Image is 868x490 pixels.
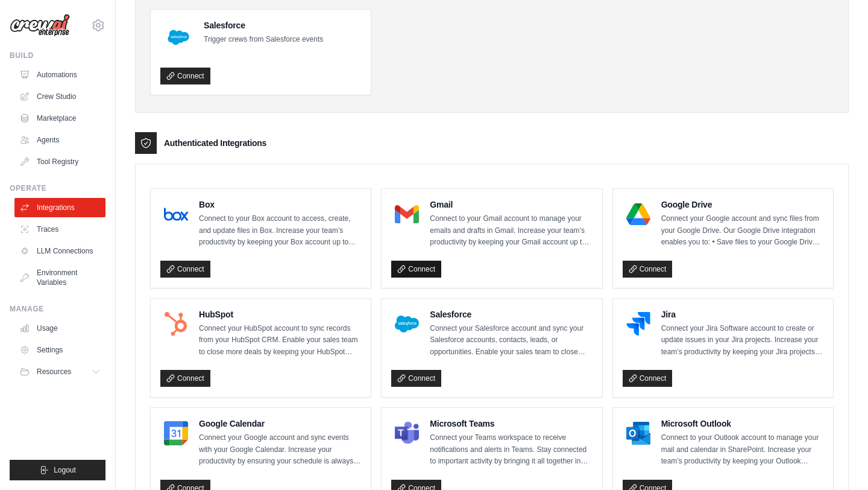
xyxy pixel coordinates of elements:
p: Connect your Salesforce account and sync your Salesforce accounts, contacts, leads, or opportunit... [430,323,592,358]
button: Logout [10,460,105,480]
img: Gmail Logo [395,202,419,226]
img: Salesforce Logo [395,312,419,336]
p: Connect your Teams workspace to receive notifications and alerts in Teams. Stay connected to impo... [430,432,592,468]
a: Agents [14,130,105,150]
img: Box Logo [164,202,188,226]
p: Connect your Google account and sync events with your Google Calendar. Increase your productivity... [199,432,361,468]
a: LLM Connections [14,241,105,261]
a: Crew Studio [14,87,105,106]
a: Connect [160,370,210,387]
h4: Box [199,199,361,211]
h4: Microsoft Teams [430,418,592,430]
img: Jira Logo [626,312,650,336]
button: Resources [14,362,105,381]
h4: Google Drive [661,199,823,211]
img: HubSpot Logo [164,312,188,336]
a: Connect [160,261,210,278]
h4: Gmail [430,199,592,211]
img: Salesforce Logo [164,23,193,52]
a: Environment Variables [14,263,105,292]
div: Operate [10,183,105,193]
p: Connect to your Outlook account to manage your mail and calendar in SharePoint. Increase your tea... [661,432,823,468]
img: Logo [10,14,70,37]
a: Connect [391,370,441,387]
h4: Salesforce [204,19,323,31]
img: Microsoft Outlook Logo [626,421,650,445]
a: Connect [623,370,673,387]
img: Microsoft Teams Logo [395,421,419,445]
img: Google Calendar Logo [164,421,188,445]
p: Connect to your Box account to access, create, and update files in Box. Increase your team’s prod... [199,213,361,249]
p: Connect your Google account and sync files from your Google Drive. Our Google Drive integration e... [661,213,823,249]
p: Connect your HubSpot account to sync records from your HubSpot CRM. Enable your sales team to clo... [199,323,361,358]
a: Usage [14,319,105,338]
p: Trigger crews from Salesforce events [204,34,323,46]
a: Marketplace [14,109,105,128]
h4: Google Calendar [199,418,361,430]
h4: Jira [661,308,823,320]
h4: Salesforce [430,308,592,320]
p: Connect your Jira Software account to create or update issues in your Jira projects. Increase you... [661,323,823,358]
a: Settings [14,340,105,360]
span: Resources [37,367,71,377]
a: Connect [160,68,210,84]
a: Connect [391,261,441,278]
a: Integrations [14,198,105,217]
div: Build [10,51,105,60]
h3: Authenticated Integrations [164,137,266,149]
a: Automations [14,65,105,84]
h4: Microsoft Outlook [661,418,823,430]
a: Tool Registry [14,152,105,171]
h4: HubSpot [199,308,361,320]
img: Google Drive Logo [626,202,650,226]
p: Connect to your Gmail account to manage your emails and drafts in Gmail. Increase your team’s pro... [430,213,592,249]
a: Traces [14,220,105,239]
a: Connect [623,261,673,278]
div: Manage [10,304,105,314]
span: Logout [54,465,76,475]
